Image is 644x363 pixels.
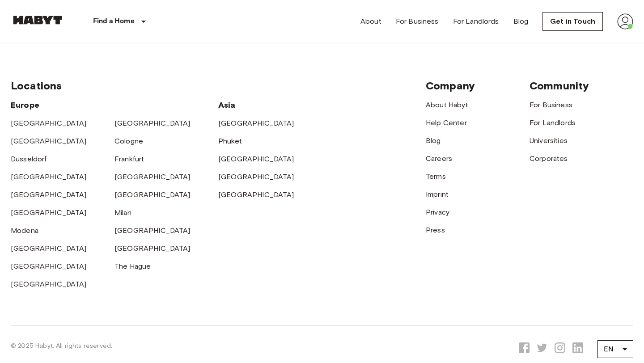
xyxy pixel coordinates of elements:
[114,262,151,270] a: The Hague
[537,342,547,356] a: Opens a new tab to Habyt X page
[11,137,87,145] a: [GEOGRAPHIC_DATA]
[555,342,565,356] a: Opens a new tab to Habyt Instagram page
[11,79,62,92] span: Locations
[396,16,439,27] a: For Business
[530,101,572,109] a: For Business
[530,79,589,92] span: Community
[11,226,38,235] a: Modena
[530,136,568,145] a: Universities
[93,16,135,27] p: Find a Home
[114,226,191,235] a: [GEOGRAPHIC_DATA]
[11,155,47,163] a: Dusseldorf
[453,16,499,27] a: For Landlords
[426,79,475,92] span: Company
[114,190,191,199] a: [GEOGRAPHIC_DATA]
[426,190,449,198] a: Imprint
[218,100,236,110] span: Asia
[218,155,294,163] a: [GEOGRAPHIC_DATA]
[11,100,39,110] span: Europe
[572,342,583,356] a: Opens a new tab to Habyt LinkedIn page
[11,342,112,350] span: © 2025 Habyt. All rights reserved.
[11,190,87,199] a: [GEOGRAPHIC_DATA]
[11,119,87,127] a: [GEOGRAPHIC_DATA]
[218,119,294,127] a: [GEOGRAPHIC_DATA]
[114,173,191,181] a: [GEOGRAPHIC_DATA]
[11,262,87,270] a: [GEOGRAPHIC_DATA]
[513,16,529,27] a: Blog
[542,12,603,31] a: Get in Touch
[114,208,131,217] a: Milan
[11,173,87,181] a: [GEOGRAPHIC_DATA]
[426,226,445,234] a: Press
[218,173,294,181] a: [GEOGRAPHIC_DATA]
[360,16,381,27] a: About
[114,155,144,163] a: Frankfurt
[530,118,576,127] a: For Landlords
[426,172,446,181] a: Terms
[218,190,294,199] a: [GEOGRAPHIC_DATA]
[530,154,568,163] a: Corporates
[11,16,64,25] img: Habyt
[114,137,143,145] a: Cologne
[218,137,242,145] a: Phuket
[11,280,87,288] a: [GEOGRAPHIC_DATA]
[11,208,87,217] a: [GEOGRAPHIC_DATA]
[11,244,87,253] a: [GEOGRAPHIC_DATA]
[426,208,449,216] a: Privacy
[426,154,452,163] a: Careers
[426,101,468,109] a: About Habyt
[597,337,633,362] div: EN
[426,118,467,127] a: Help Center
[426,136,441,145] a: Blog
[617,13,633,30] img: avatar
[114,119,191,127] a: [GEOGRAPHIC_DATA]
[114,244,191,253] a: [GEOGRAPHIC_DATA]
[519,342,530,356] a: Opens a new tab to Habyt Facebook page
